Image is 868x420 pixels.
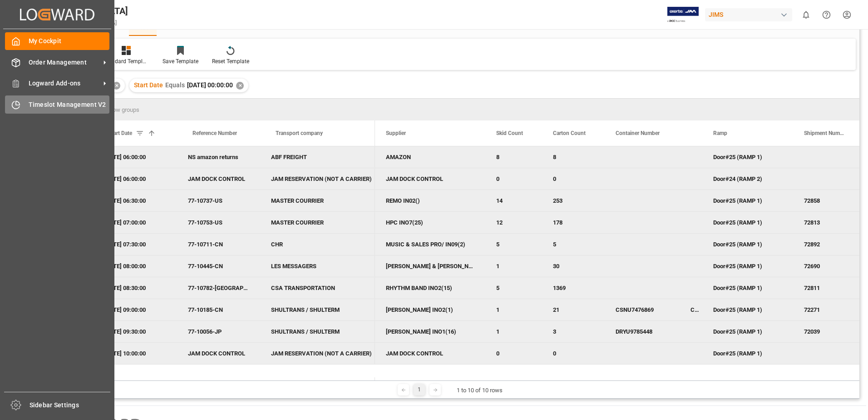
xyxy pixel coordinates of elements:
span: Container Number [616,130,660,136]
div: [DATE] 09:30:00 [93,321,177,342]
div: 0 [485,343,542,364]
div: ✕ [113,82,120,90]
a: Timeslot Management V2 [5,95,109,113]
div: 14 [485,190,542,211]
div: [DATE] 07:30:00 [93,234,177,255]
span: Reference Number [192,130,237,136]
div: Reset Template [212,57,249,65]
div: Press SPACE to deselect this row. [39,299,375,321]
div: [DATE] 06:00:00 [93,168,177,190]
div: 77-10711-CN [177,234,260,255]
div: 1 [485,299,542,320]
div: Press SPACE to deselect this row. [39,343,375,365]
span: Skid Count [496,130,523,136]
span: Equals [165,81,185,89]
div: 12 [485,212,542,233]
span: Start Date [134,81,163,89]
div: Press SPACE to deselect this row. [39,321,375,343]
div: Door#25 (RAMP 1) [713,256,782,277]
div: CHR [271,234,364,255]
div: Save Template [163,57,198,65]
div: 5 [485,277,542,299]
div: 8 [485,146,542,168]
div: JAM DOCK CONTROL [177,343,260,364]
div: 253 [542,190,605,211]
div: 0 [542,343,605,364]
div: Door#25 (RAMP 1) [713,147,782,168]
div: MASTER COURRIER [271,190,364,211]
div: 72892 [793,234,866,255]
div: Door#25 (RAMP 1) [713,300,782,320]
div: 1 [485,255,542,277]
div: Press SPACE to deselect this row. [39,146,375,168]
div: MUSIC & SALES PRO/ IN09(2) [375,234,485,255]
div: 77-10737-US [177,190,260,211]
div: [DATE] 09:00:00 [93,299,177,320]
div: [PERSON_NAME] INO1(16) [375,321,485,342]
span: Carton Count [553,130,586,136]
div: JAM DOCK CONTROL [177,168,260,190]
div: Press SPACE to deselect this row. [39,255,375,277]
div: [DATE] 08:00:00 [93,255,177,277]
div: 77-10753-US [177,212,260,233]
span: Logward Add-ons [29,79,100,88]
div: 8 [542,146,605,168]
div: [PERSON_NAME] & [PERSON_NAME] IN06(6) [375,255,485,277]
div: Press SPACE to deselect this row. [39,168,375,190]
div: [DATE] 06:00:00 [93,146,177,168]
button: Help Center [816,5,837,25]
span: Timeslot Management V2 [29,100,110,110]
div: DRYU9785448 [605,321,680,342]
div: Press SPACE to deselect this row. [39,190,375,212]
div: REMO IN02() [375,190,485,211]
div: CSNU7476869 [605,299,680,320]
div: Door#25 (RAMP 1) [713,212,782,233]
button: show 0 new notifications [796,5,816,25]
div: [DATE] 10:00:00 [93,343,177,364]
div: Door#25 (RAMP 1) [713,190,782,211]
div: 1369 [542,277,605,299]
div: CSA TRANSPORTATION [271,278,364,299]
div: MASTER COURRIER [271,212,364,233]
div: 5 [542,234,605,255]
a: My Cockpit [5,32,109,50]
div: ✕ [236,82,244,90]
div: SHULTRANS / SHULTERM [271,321,364,342]
div: Door#25 (RAMP 1) [713,343,782,364]
span: [DATE] 00:00:00 [187,81,233,89]
div: 1 [414,384,425,395]
div: 3 [542,321,605,342]
div: 5 [485,234,542,255]
div: 72811 [793,277,866,299]
div: 0 [485,168,542,190]
div: 0 [542,168,605,190]
div: [DATE] 08:30:00 [93,277,177,299]
span: My Cockpit [29,36,110,46]
div: JIMS [705,8,792,21]
div: 178 [542,212,605,233]
span: Order Management [29,58,100,67]
div: Press SPACE to deselect this row. [39,212,375,234]
span: Supplier [386,130,406,136]
div: Standard Templates [104,57,149,65]
div: HPC INO7(25) [375,212,485,233]
div: Press SPACE to deselect this row. [39,277,375,299]
div: JAM RESERVATION (NOT A CARRIER) [271,343,364,364]
div: 1 [485,321,542,342]
span: Start Date [108,130,132,136]
div: NS amazon returns [177,146,260,168]
div: 77-10056-JP [177,321,260,342]
div: 72858 [793,190,866,211]
span: Sidebar Settings [30,400,111,410]
div: 77-10782-[GEOGRAPHIC_DATA] [177,277,260,299]
div: 72271 [793,299,866,320]
div: 1 to 10 of 10 rows [457,386,503,395]
div: Door#25 (RAMP 1) [713,321,782,342]
div: Door#24 (RAMP 2) [713,169,782,190]
img: Exertis%20JAM%20-%20Email%20Logo.jpg_1722504956.jpg [667,7,699,23]
div: SHULTRANS / SHULTERM [271,300,364,320]
div: 72690 [793,255,866,277]
div: ABF FREIGHT [271,147,364,168]
div: 77-10185-CN [177,299,260,320]
div: JAM DOCK CONTROL [375,168,485,190]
